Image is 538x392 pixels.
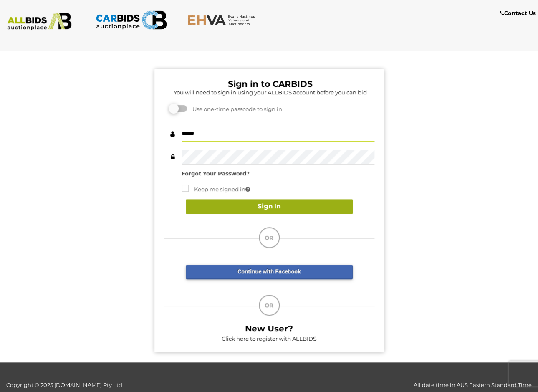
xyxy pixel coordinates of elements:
img: EHVA.com.au [187,15,259,25]
b: Sign in to CARBIDS [228,79,313,89]
h5: You will need to sign in using your ALLBIDS account before you can bid [166,89,374,95]
b: Contact Us [500,10,536,16]
img: ALLBIDS.com.au [4,13,75,30]
a: Forgot Your Password? [182,170,250,177]
button: Sign In [186,199,353,214]
span: Use one-time passcode to sign in [188,106,282,112]
div: OR [259,295,280,316]
a: Click here to register with ALLBIDS [222,335,316,342]
label: Keep me signed in [182,185,250,194]
div: OR [259,227,280,248]
b: New User? [245,324,293,334]
a: Contact Us [500,8,538,18]
a: Continue with Facebook [186,265,353,279]
img: CARBIDS.com.au [96,8,167,32]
